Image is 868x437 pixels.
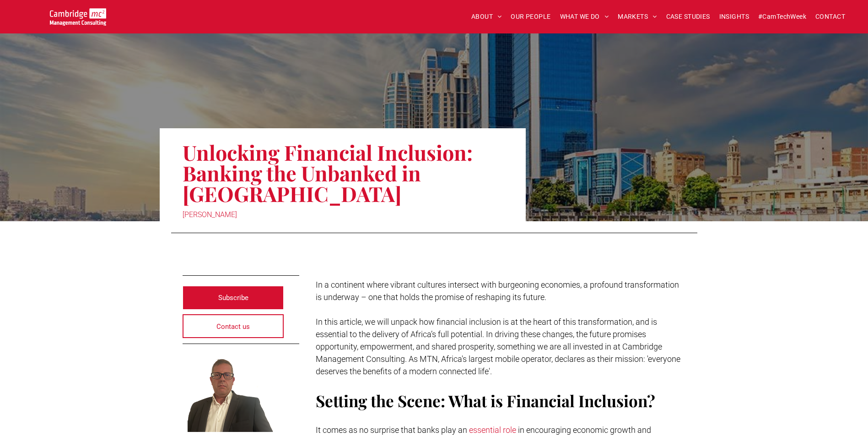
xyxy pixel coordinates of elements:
a: Contact us [183,314,284,338]
a: Elia Tsouros [183,354,274,432]
a: Your Business Transformed | Cambridge Management Consulting [50,10,106,19]
img: Cambridge MC Logo [50,8,106,26]
h1: Unlocking Financial Inclusion: Banking the Unbanked in [GEOGRAPHIC_DATA] [183,141,503,205]
a: essential role [469,425,516,435]
a: #CamTechWeek [754,10,811,24]
span: It comes as no surprise that banks play an [316,425,467,435]
a: Subscribe [183,286,284,310]
span: Contact us [216,315,250,338]
a: INSIGHTS [715,10,754,24]
span: Subscribe [218,286,248,309]
div: [PERSON_NAME] [183,208,503,221]
a: ABOUT [467,10,507,24]
span: In this article, we will unpack how financial inclusion is at the heart of this transformation, a... [316,317,680,376]
span: Setting the Scene: What is Financial Inclusion? [316,390,655,411]
a: WHAT WE DO [555,10,614,24]
span: In a continent where vibrant cultures intersect with burgeoning economies, a profound transformat... [316,280,679,302]
a: OUR PEOPLE [506,10,555,24]
a: CONTACT [811,10,850,24]
a: CASE STUDIES [662,10,715,24]
a: MARKETS [613,10,661,24]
